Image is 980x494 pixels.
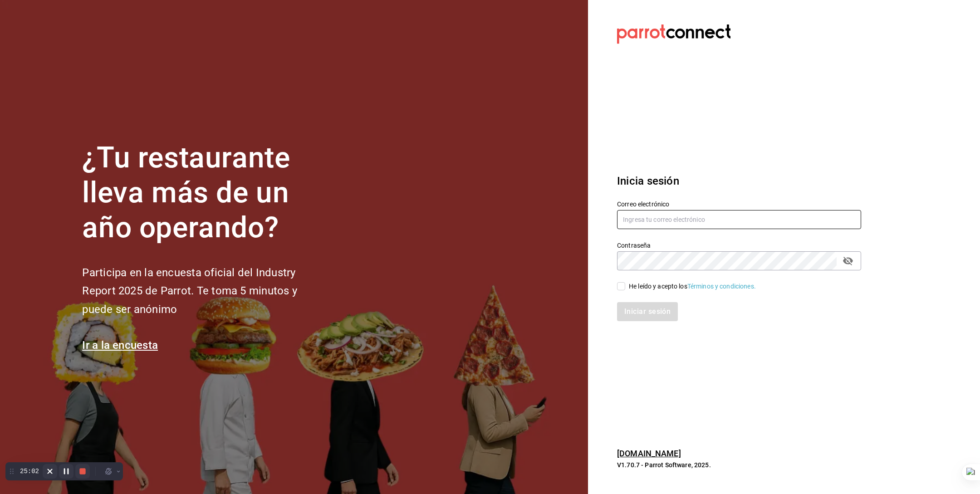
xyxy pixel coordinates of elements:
[82,264,327,319] h2: Participa en la encuesta oficial del Industry Report 2025 de Parrot. Te toma 5 minutos y puede se...
[840,253,856,269] button: passwordField
[687,283,756,290] a: Términos y condiciones.
[617,173,861,189] h3: Inicia sesión
[617,242,861,249] label: Contraseña
[82,339,158,352] a: Ir a la encuesta
[617,201,861,207] label: Correo electrónico
[629,282,756,291] div: He leído y acepto los
[617,449,681,458] a: [DOMAIN_NAME]
[617,210,861,229] input: Ingresa tu correo electrónico
[82,141,327,245] h1: ¿Tu restaurante lleva más de un año operando?
[617,460,861,470] p: V1.70.7 - Parrot Software, 2025.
